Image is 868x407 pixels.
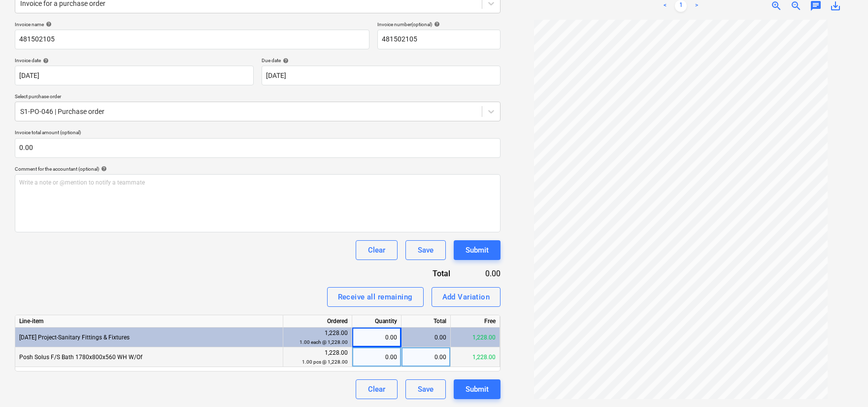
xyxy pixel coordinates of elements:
[401,328,451,347] div: 0.00
[401,347,451,367] div: 0.00
[262,66,501,85] input: Due date not specified
[287,329,348,347] div: 1,228.00
[300,339,348,345] small: 1.00 each @ 1,228.00
[372,268,466,279] div: Total
[451,328,500,347] div: 1,228.00
[819,360,868,407] iframe: Chat Widget
[302,359,348,365] small: 1.00 pcs @ 1,228.00
[283,315,352,328] div: Ordered
[356,328,397,347] div: 0.00
[15,57,254,64] div: Invoice date
[99,166,107,172] span: help
[262,57,501,64] div: Due date
[15,129,501,138] p: Invoice total amount (optional)
[352,315,401,328] div: Quantity
[466,268,501,279] div: 0.00
[418,383,434,396] div: Save
[432,21,440,27] span: help
[356,240,398,260] button: Clear
[41,58,49,64] span: help
[338,291,413,303] div: Receive all remaining
[327,287,424,307] button: Receive all remaining
[405,379,446,399] button: Save
[368,383,385,396] div: Clear
[405,240,446,260] button: Save
[466,244,489,257] div: Submit
[368,244,385,257] div: Clear
[418,244,434,257] div: Save
[454,240,501,260] button: Submit
[15,21,369,28] div: Invoice name
[15,315,283,328] div: Line-item
[15,138,501,158] input: Invoice total amount (optional)
[19,334,130,341] span: 3-15-03 Project-Sanitary Fittings & Fixtures
[432,287,501,307] button: Add Variation
[15,66,254,85] input: Invoice date not specified
[15,93,501,102] p: Select purchase order
[356,379,398,399] button: Clear
[15,166,501,172] div: Comment for the accountant (optional)
[377,30,501,49] input: Invoice number
[466,383,489,396] div: Submit
[442,291,490,303] div: Add Variation
[377,21,501,28] div: Invoice number (optional)
[287,348,348,367] div: 1,228.00
[401,315,451,328] div: Total
[44,21,52,27] span: help
[454,379,501,399] button: Submit
[356,347,397,367] div: 0.00
[281,58,289,64] span: help
[451,315,500,328] div: Free
[15,30,369,49] input: Invoice name
[451,347,500,367] div: 1,228.00
[15,347,283,367] div: Posh Solus F/S Bath 1780x800x560 WH W/Of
